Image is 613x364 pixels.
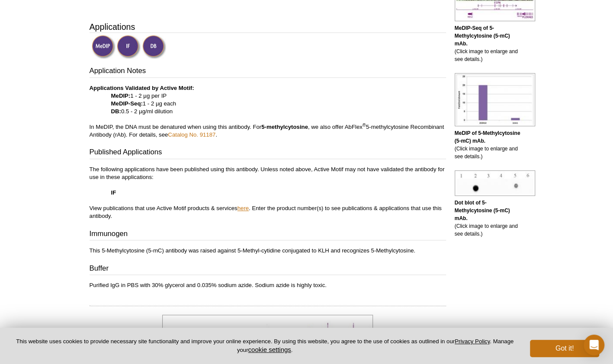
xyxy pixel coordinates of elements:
[90,263,446,275] h3: Buffer
[455,24,524,63] p: (Click image to enlarge and see details.)
[530,340,599,357] button: Got it!
[237,205,249,211] a: here
[111,100,143,107] strong: MeDIP-Seq:
[90,229,446,241] h3: Immunogen
[90,66,446,78] h3: Application Notes
[14,338,516,354] p: This website uses cookies to provide necessary site functionality and improve your online experie...
[455,25,510,47] b: MeDIP-Seq of 5-Methylcytosine (5-mC) mAb.
[455,170,535,196] img: 5-Methylcytosine (5-mC) antibody (mAb) tested by dot blot analysis.
[111,108,121,115] strong: DB:
[142,35,166,59] img: Dot Blot Validated
[455,129,524,160] p: (Click image to enlarge and see details.)
[90,85,194,91] b: Applications Validated by Active Motif:
[363,122,366,127] sup: ®
[90,84,446,139] p: 1 - 2 µg per IP 1 - 2 µg each 0.5 - 2 µg/ml dilution In MeDIP, the DNA must be denatured when usi...
[248,346,291,353] button: cookie settings
[455,200,510,221] b: Dot blot of 5-Methylcytosine (5-mC) mAb.
[455,338,490,345] a: Privacy Policy
[168,131,215,138] a: Catalog No. 91187
[455,130,520,144] b: MeDIP of 5-Methylcytosine (5-mC) mAb.
[90,166,446,220] p: The following applications have been published using this antibody. Unless noted above, Active Mo...
[584,335,604,355] div: Open Intercom Messenger
[117,35,141,59] img: Immunofluorescence Validated
[455,73,535,126] img: 5-Methylcytosine (5-mC) antibody (mAb) tested by MeDIP analysis.
[90,20,446,33] h3: Applications
[92,35,116,59] img: Methyl-DNA Immunoprecipitation Validated
[261,124,308,130] b: 5-methylcytosine
[90,147,446,159] h3: Published Applications
[111,189,116,196] strong: IF
[90,247,446,255] p: This 5-Methylcytosine (5-mC) antibody was raised against 5-Methyl-cytidine conjugated to KLH and ...
[455,199,524,238] p: (Click image to enlarge and see details.)
[90,281,446,289] p: Purified IgG in PBS with 30% glycerol and 0.035% sodium azide. Sodium azide is highly toxic.
[111,93,131,99] strong: MeDIP:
